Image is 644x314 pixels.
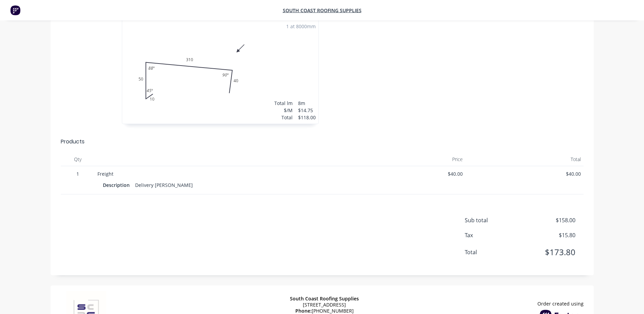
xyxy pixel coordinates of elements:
div: $14.75 [298,107,316,114]
span: Sub total [465,216,525,224]
div: Qty [61,153,95,166]
span: $15.80 [525,231,575,239]
span: Freight [97,171,113,177]
span: [PHONE_NUMBER] [295,308,354,314]
span: $173.80 [525,246,575,258]
div: $/M [274,107,293,114]
a: South Coast Roofing Supplies [283,7,362,14]
div: 1 at 8000mm [286,23,316,30]
div: Total [274,114,293,121]
span: $40.00 [350,170,463,177]
span: 1 [63,170,92,177]
span: Total [465,248,525,256]
span: Tax [465,231,525,239]
span: [STREET_ADDRESS] [303,302,346,308]
div: Total [465,153,584,166]
span: $40.00 [468,170,581,177]
div: Total lm [274,100,293,107]
div: Description [103,180,132,190]
span: South Coast Roofing Supplies [290,295,359,302]
div: Products [61,138,85,146]
div: 8m [298,100,316,107]
span: Phone: [295,308,312,314]
div: Delivery [PERSON_NAME] [132,180,196,190]
span: Order created using [537,301,584,307]
div: Price [348,153,466,166]
img: Factory [10,5,20,15]
div: 010503104045º88º90º1 at 8000mmTotal lm$/MTotal8m$14.75$118.00 [122,20,318,124]
div: $118.00 [298,114,316,121]
span: $158.00 [525,216,575,224]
